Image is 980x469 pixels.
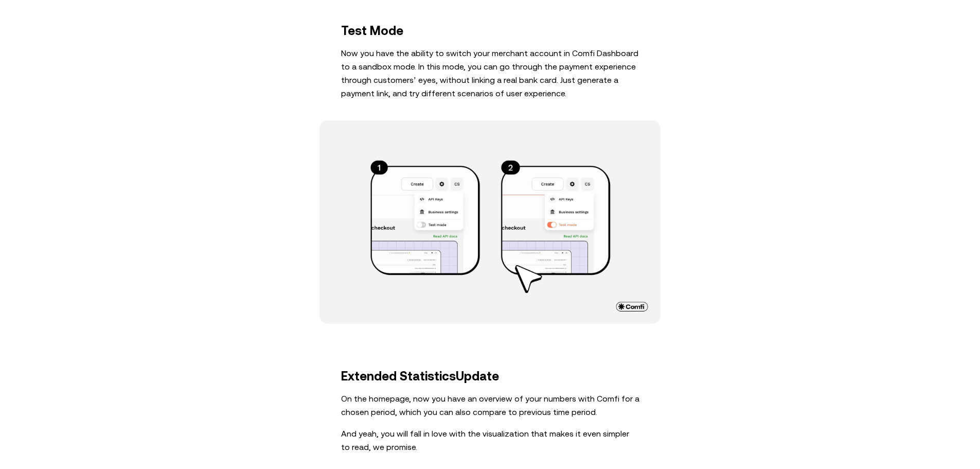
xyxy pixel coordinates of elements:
h2: Update [341,369,639,384]
p: Now you have the ability to switch your merchant account in Comfi Dashboard to a sandbox mode. In... [341,46,639,100]
strong: Extended Statistics [341,369,456,383]
p: And yeah, you will fall in love with the visualization that makes it even simpler to read, we pro... [341,427,639,454]
strong: Test Mode [341,24,403,38]
p: On the homepage, now you have an overview of your numbers with Comfi for a chosen period, which y... [341,392,639,419]
img: Product Update: Deal Funnel, Screenshot of User experience mode [319,120,661,324]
